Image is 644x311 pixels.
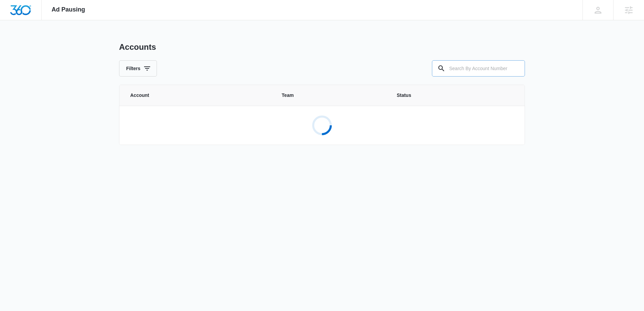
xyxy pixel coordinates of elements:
[432,60,525,77] input: Search By Account Number
[282,92,381,99] span: Team
[119,42,156,52] h1: Accounts
[52,6,85,13] span: Ad Pausing
[397,92,514,99] span: Status
[119,60,157,77] button: Filters
[130,92,266,99] span: Account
